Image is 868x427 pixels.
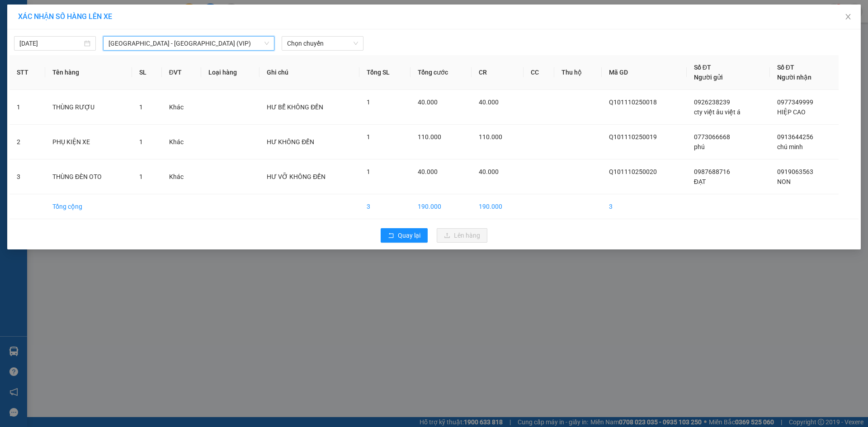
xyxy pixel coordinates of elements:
[524,55,554,90] th: CC
[201,55,259,90] th: Loại hàng
[381,228,428,243] button: rollbackQuay lại
[11,11,57,56] img: logo.jpg
[359,194,410,219] td: 3
[367,168,370,175] span: 1
[479,168,499,175] span: 40.000
[267,103,323,111] span: HƯ BỂ KHÔNG ĐỀN
[162,90,201,125] td: Khác
[472,55,523,90] th: CR
[264,41,269,46] span: down
[844,13,852,20] span: close
[437,228,487,243] button: uploadLên hàng
[777,168,813,175] span: 0919063563
[609,168,657,175] span: Q101110250020
[267,138,314,145] span: HƯ KHÔNG ĐỀN
[777,178,791,185] span: NON
[367,99,370,106] span: 1
[777,64,794,71] span: Số ĐT
[18,12,112,21] span: XÁC NHẬN SỐ HÀNG LÊN XE
[835,5,861,30] button: Close
[777,74,811,81] span: Người nhận
[388,232,394,239] span: rollback
[9,55,45,90] th: STT
[777,108,806,116] span: HIỆP CAO
[694,168,730,175] span: 0987688716
[267,173,325,180] span: HƯ VỠ KHÔNG ĐỀN
[694,99,730,106] span: 0926238239
[9,125,45,160] td: 2
[398,230,420,240] span: Quay lại
[777,99,813,106] span: 0977349999
[777,143,803,150] span: chú minh
[9,90,45,125] td: 1
[108,37,269,50] span: Sài Gòn - Tây Ninh (VIP)
[45,90,132,125] td: THÙNG RƯỢU
[418,133,441,141] span: 110.000
[694,133,730,141] span: 0773066668
[132,55,161,90] th: SL
[694,64,711,71] span: Số ĐT
[162,55,201,90] th: ĐVT
[479,133,502,141] span: 110.000
[418,99,438,106] span: 40.000
[694,74,723,81] span: Người gửi
[554,55,602,90] th: Thu hộ
[602,55,687,90] th: Mã GD
[479,99,499,106] span: 40.000
[777,133,813,141] span: 0913644256
[9,160,45,194] td: 3
[162,160,201,194] td: Khác
[410,194,472,219] td: 190.000
[418,168,438,175] span: 40.000
[367,133,370,141] span: 1
[287,37,358,50] span: Chọn chuyến
[85,33,378,45] li: Hotline: 1900 8153
[45,194,132,219] td: Tổng cộng
[19,38,82,48] input: 11/10/2025
[694,178,706,185] span: ĐẠT
[472,194,523,219] td: 190.000
[139,173,143,180] span: 1
[45,125,132,160] td: PHỤ KIỆN XE
[139,138,143,145] span: 1
[359,55,410,90] th: Tổng SL
[139,103,143,111] span: 1
[259,55,359,90] th: Ghi chú
[85,22,378,33] li: [STREET_ADDRESS][PERSON_NAME]. [GEOGRAPHIC_DATA], Tỉnh [GEOGRAPHIC_DATA]
[609,99,657,106] span: Q101110250018
[694,108,741,116] span: cty việt âu việt á
[602,194,687,219] td: 3
[45,160,132,194] td: THÙNG ĐÈN OTO
[410,55,472,90] th: Tổng cước
[45,55,132,90] th: Tên hàng
[609,133,657,141] span: Q101110250019
[162,125,201,160] td: Khác
[694,143,705,150] span: phú
[11,66,83,80] b: GỬI : PV Q10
